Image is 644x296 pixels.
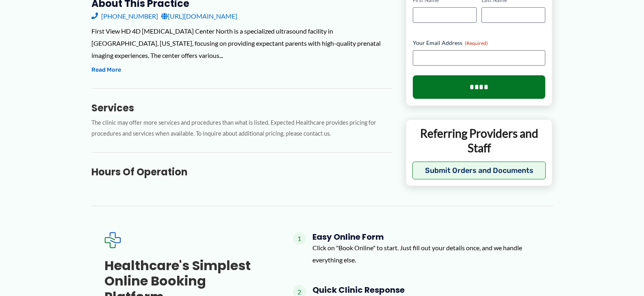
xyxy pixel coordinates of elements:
p: The clinic may offer more services and procedures than what is listed. Expected Healthcare provid... [91,117,392,139]
span: 1 [293,232,306,245]
p: Click on "Book Online" to start. Just fill out your details once, and we handle everything else. [312,242,540,266]
span: (Required) [465,40,488,46]
h3: Hours of Operation [91,166,392,178]
button: Submit Orders and Documents [412,162,546,179]
h4: Quick Clinic Response [312,285,540,295]
a: [URL][DOMAIN_NAME] [161,10,237,22]
p: Referring Providers and Staff [412,126,546,155]
button: Read More [91,65,121,75]
img: Expected Healthcare Logo [104,232,121,248]
div: First View HD 4D [MEDICAL_DATA] Center North is a specialized ultrasound facility in [GEOGRAPHIC_... [91,25,392,61]
h4: Easy Online Form [312,232,540,242]
a: [PHONE_NUMBER] [91,10,158,22]
h3: Services [91,102,392,114]
label: Your Email Address [413,39,546,47]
